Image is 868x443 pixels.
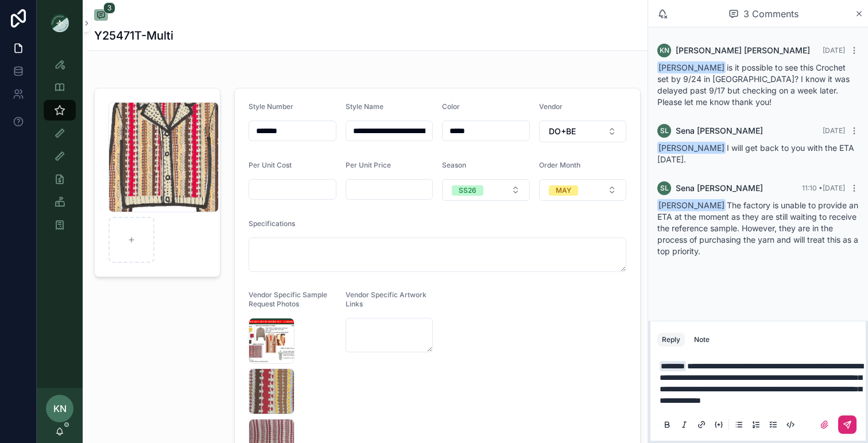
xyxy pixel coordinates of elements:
span: [PERSON_NAME] [657,199,726,211]
span: Style Name [346,102,383,111]
button: Note [689,333,714,347]
span: Season [442,161,466,169]
span: Specifications [249,219,295,228]
span: Style Number [249,102,293,111]
div: MAY [556,185,571,196]
span: Color [442,102,460,111]
span: [PERSON_NAME] [657,142,726,154]
span: SL [660,126,669,135]
h1: Y25471T-Multi [94,28,173,44]
span: 3 [103,2,115,14]
span: SL [660,184,669,193]
span: Order Month [539,161,580,169]
span: is it possible to see this Crochet set by 9/24 in [GEOGRAPHIC_DATA]? I know it was delayed past 9... [657,63,850,107]
span: [DATE] [823,46,845,55]
div: Note [694,335,710,344]
span: I will get back to you with the ETA [DATE]. [657,143,854,164]
span: 11:10 • [DATE] [802,184,845,192]
div: SS26 [459,185,476,196]
button: Select Button [539,179,627,201]
span: Vendor [539,102,563,111]
img: App logo [51,14,69,32]
button: Reply [657,333,685,347]
button: Select Button [539,121,627,142]
span: 3 Comments [743,7,799,21]
span: DO+BE [549,126,576,137]
div: scrollable content [37,46,83,250]
span: The factory is unable to provide an ETA at the moment as they are still waiting to receive the re... [657,200,858,256]
button: Select Button [442,179,530,201]
span: Per Unit Price [346,161,391,169]
span: Sena [PERSON_NAME] [676,125,763,137]
span: KN [53,402,67,415]
span: Sena [PERSON_NAME] [676,182,763,194]
span: Per Unit Cost [249,161,292,169]
button: 3 [94,9,108,23]
span: [PERSON_NAME] [657,61,726,73]
span: Vendor Specific Sample Request Photos [249,290,327,308]
span: KN [660,46,669,55]
span: [PERSON_NAME] [PERSON_NAME] [676,45,810,56]
span: [DATE] [823,126,845,135]
span: Vendor Specific Artwork Links [346,290,427,308]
